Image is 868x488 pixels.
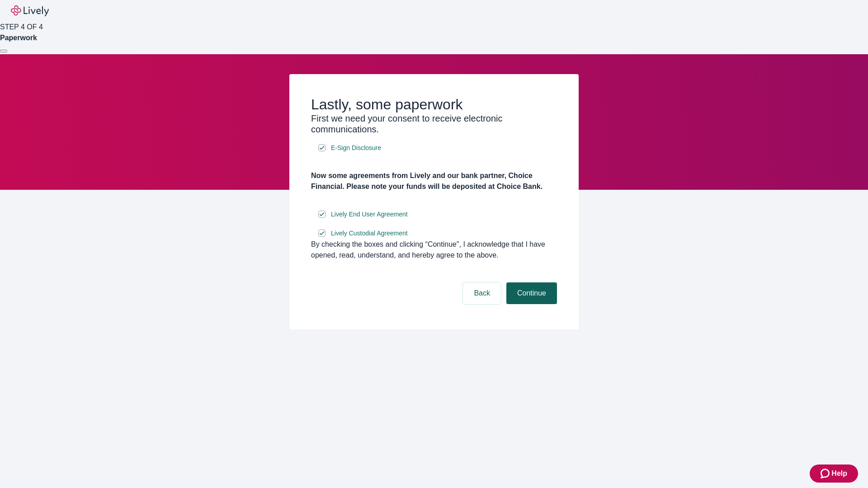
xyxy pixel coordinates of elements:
a: e-sign disclosure document [329,142,383,154]
a: e-sign disclosure document [329,228,410,239]
span: Help [831,468,847,479]
h4: Now some agreements from Lively and our bank partner, Choice Financial. Please note your funds wi... [311,170,557,192]
svg: Zendesk support icon [821,468,831,479]
span: Lively Custodial Agreement [331,229,408,238]
span: E-Sign Disclosure [331,143,381,153]
img: Lively [11,5,49,16]
h3: First we need your consent to receive electronic communications. [311,113,557,135]
button: Back [463,282,501,304]
h2: Lastly, some paperwork [311,96,557,113]
span: Lively End User Agreement [331,210,408,219]
div: By checking the boxes and clicking “Continue", I acknowledge that I have opened, read, understand... [311,239,557,261]
a: e-sign disclosure document [329,209,410,220]
button: Zendesk support iconHelp [810,465,858,483]
button: Continue [506,282,557,304]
